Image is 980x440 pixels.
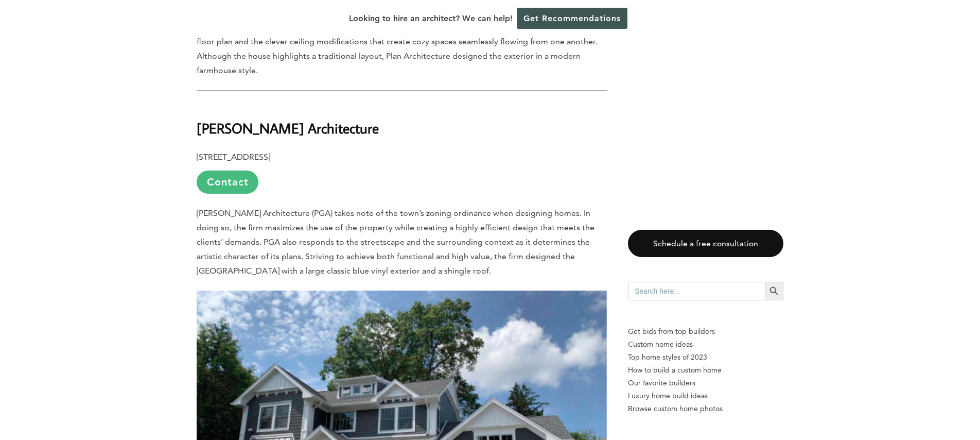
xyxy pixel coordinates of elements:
[197,171,258,194] a: Contact
[628,325,783,338] p: Get bids from top builders
[628,338,783,351] a: Custom home ideas
[628,402,783,415] a: Browse custom home photos
[628,390,783,402] a: Luxury home build ideas
[628,364,783,377] a: How to build a custom home
[628,230,783,257] a: Schedule a free consultation
[628,351,783,364] a: Top home styles of 2023
[768,285,780,297] svg: Search
[197,152,270,162] b: [STREET_ADDRESS]
[517,8,627,29] a: Get Recommendations
[628,377,783,390] a: Our favorite builders
[929,388,968,428] iframe: Drift Widget Chat Controller
[628,282,765,300] input: Search here...
[197,119,379,137] b: [PERSON_NAME] Architecture
[197,208,594,276] span: [PERSON_NAME] Architecture (PGA) takes note of the town’s zoning ordinance when designing homes. ...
